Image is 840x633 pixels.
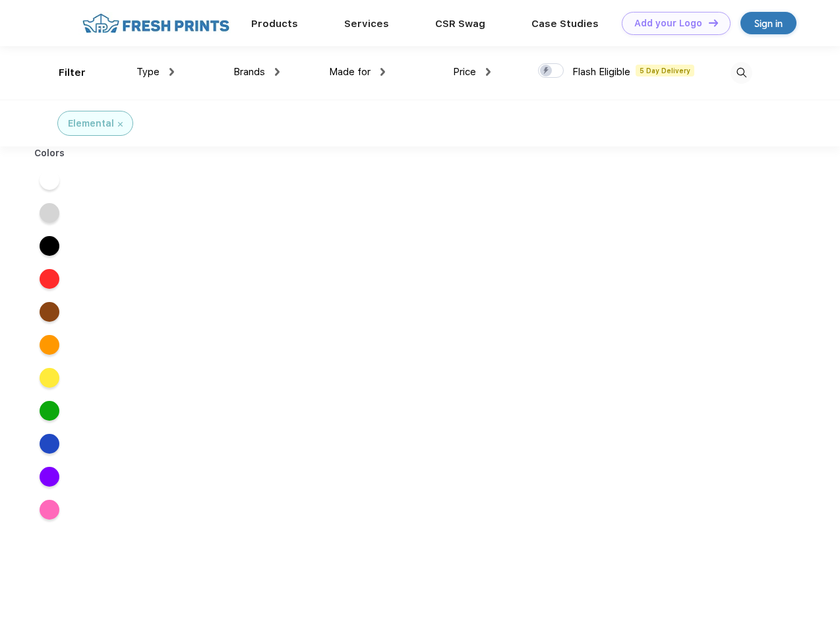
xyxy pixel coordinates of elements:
[754,16,783,31] div: Sign in
[636,65,694,76] span: 5 Day Delivery
[329,66,371,78] span: Made for
[740,12,796,34] a: Sign in
[275,68,280,76] img: dropdown.png
[233,66,265,78] span: Brands
[486,68,491,76] img: dropdown.png
[709,19,718,26] img: DT
[435,18,485,30] a: CSR Swag
[251,18,298,30] a: Products
[634,18,702,29] div: Add your Logo
[118,122,123,127] img: filter_cancel.svg
[453,66,476,78] span: Price
[68,117,114,131] div: Elemental
[380,68,385,76] img: dropdown.png
[731,62,752,84] img: desktop_search.svg
[24,146,75,160] div: Colors
[136,66,160,78] span: Type
[169,68,174,76] img: dropdown.png
[572,66,630,78] span: Flash Eligible
[59,65,86,80] div: Filter
[78,12,233,35] img: fo%20logo%202.webp
[344,18,389,30] a: Services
